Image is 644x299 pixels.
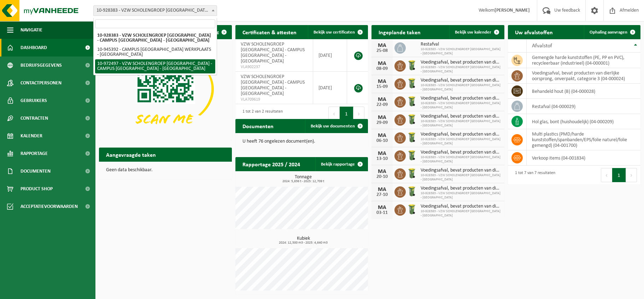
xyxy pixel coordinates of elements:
span: Voedingsafval, bevat producten van dierlijke oorsprong, onverpakt, categorie 3 [421,132,501,137]
div: 25-08 [375,48,389,53]
div: MA [375,205,389,210]
td: verkoop items (04-001834) [527,150,641,166]
a: Ophaling aanvragen [584,25,640,39]
h3: Kubiek [239,236,368,245]
span: 10-928383 - VZW SCHOLENGROEP [GEOGRAPHIC_DATA] - [GEOGRAPHIC_DATA] [421,137,501,146]
a: Bekijk uw kalender [449,25,504,39]
span: VLA902237 [241,64,308,70]
img: WB-0140-HPE-GN-50 [406,59,418,71]
h2: Rapportage 2025 / 2024 [235,157,307,171]
span: Acceptatievoorwaarden [21,198,78,215]
span: Voedingsafval, bevat producten van dierlijke oorsprong, onverpakt, categorie 3 [421,168,501,173]
button: 1 [340,107,353,121]
div: MA [375,133,389,138]
img: WB-0140-HPE-GN-50 [406,113,418,125]
span: Rapportage [21,145,48,162]
td: hol glas, bont (huishoudelijk) (04-000209) [527,114,641,129]
div: MA [375,115,389,120]
span: Voedingsafval, bevat producten van dierlijke oorsprong, onverpakt, categorie 3 [421,78,501,83]
span: Voedingsafval, bevat producten van dierlijke oorsprong, onverpakt, categorie 3 [421,114,501,119]
div: 06-10 [375,138,389,143]
span: 10-928383 - VZW SCHOLENGROEP SINT-MICHIEL - CAMPUS BARNUM - ROESELARE [93,5,217,16]
a: Bekijk uw documenten [305,119,367,133]
div: 20-10 [375,174,389,179]
li: 10-928383 - VZW SCHOLENGROEP [GEOGRAPHIC_DATA] - CAMPUS [GEOGRAPHIC_DATA] - [GEOGRAPHIC_DATA] [95,31,215,45]
span: 10-928383 - VZW SCHOLENGROEP SINT-MICHIEL - CAMPUS BARNUM - ROESELARE [94,6,217,16]
span: Product Shop [21,180,53,198]
div: 22-09 [375,102,389,107]
span: Voedingsafval, bevat producten van dierlijke oorsprong, onverpakt, categorie 3 [421,186,501,191]
h2: Aangevraagde taken [99,148,163,161]
span: Afvalstof [532,43,552,49]
div: 13-10 [375,156,389,161]
span: 10-928383 - VZW SCHOLENGROEP [GEOGRAPHIC_DATA] - [GEOGRAPHIC_DATA] [421,209,501,218]
h2: Ingeplande taken [371,25,428,39]
span: 10-928383 - VZW SCHOLENGROEP [GEOGRAPHIC_DATA] - [GEOGRAPHIC_DATA] [421,65,501,74]
li: 10-945392 - CAMPUS [GEOGRAPHIC_DATA] WERKPLAATS - [GEOGRAPHIC_DATA] [95,45,215,59]
div: 15-09 [375,84,389,89]
span: 10-928383 - VZW SCHOLENGROEP [GEOGRAPHIC_DATA] - [GEOGRAPHIC_DATA] [421,47,501,56]
span: Restafval [421,42,501,47]
p: U heeft 76 ongelezen document(en). [242,139,361,144]
div: MA [375,187,389,192]
a: Bekijk rapportage [315,157,367,171]
div: 1 tot 2 van 2 resultaten [239,106,283,121]
div: MA [375,79,389,84]
img: WB-0140-HPE-GN-50 [406,131,418,143]
span: Contracten [21,109,48,127]
button: Previous [328,107,340,121]
h2: Documenten [235,119,281,133]
div: MA [375,43,389,48]
img: WB-0140-HPE-GN-50 [406,77,418,89]
a: Bekijk uw certificaten [308,25,367,39]
h3: Tonnage [239,175,368,183]
span: 10-928383 - VZW SCHOLENGROEP [GEOGRAPHIC_DATA] - [GEOGRAPHIC_DATA] [421,119,501,128]
span: 2024: 5,836 t - 2025: 12,709 t [239,180,368,183]
span: Bekijk uw kalender [455,30,491,35]
td: [DATE] [313,39,347,72]
img: WB-0140-HPE-GN-50 [406,203,418,215]
img: WB-0140-HPE-GN-50 [406,167,418,179]
div: 03-11 [375,210,389,215]
img: Download de VHEPlus App [99,39,232,139]
li: 10-972497 - VZW SCHOLENGROEP [GEOGRAPHIC_DATA] - CAMPUS [GEOGRAPHIC_DATA] - [GEOGRAPHIC_DATA] [95,59,215,73]
td: [DATE] [313,72,347,104]
span: 10-928383 - VZW SCHOLENGROEP [GEOGRAPHIC_DATA] - [GEOGRAPHIC_DATA] [421,83,501,92]
span: 10-928383 - VZW SCHOLENGROEP [GEOGRAPHIC_DATA] - [GEOGRAPHIC_DATA] [421,101,501,110]
button: Next [626,168,637,182]
span: Voedingsafval, bevat producten van dierlijke oorsprong, onverpakt, categorie 3 [421,60,501,65]
h2: Certificaten & attesten [235,25,304,39]
span: 10-928383 - VZW SCHOLENGROEP [GEOGRAPHIC_DATA] - [GEOGRAPHIC_DATA] [421,173,501,182]
td: gemengde harde kunststoffen (PE, PP en PVC), recycleerbaar (industrieel) (04-000001) [527,53,641,68]
span: Voedingsafval, bevat producten van dierlijke oorsprong, onverpakt, categorie 3 [421,150,501,155]
span: 2024: 12,500 m3 - 2025: 4,640 m3 [239,241,368,245]
div: 27-10 [375,192,389,197]
div: MA [375,169,389,174]
div: 29-09 [375,120,389,125]
span: Contactpersonen [21,74,62,92]
span: Bekijk uw documenten [311,124,355,128]
span: Kalender [21,127,42,145]
span: Gebruikers [21,92,47,109]
div: 08-09 [375,66,389,71]
img: WB-0140-HPE-GN-50 [406,95,418,107]
h2: Uw afvalstoffen [508,25,560,39]
span: VZW SCHOLENGROEP [GEOGRAPHIC_DATA] - CAMPUS [GEOGRAPHIC_DATA] - [GEOGRAPHIC_DATA] [241,42,305,64]
span: Voedingsafval, bevat producten van dierlijke oorsprong, onverpakt, categorie 3 [421,96,501,101]
td: multi plastics (PMD/harde kunststoffen/spanbanden/EPS/folie naturel/folie gemengd) (04-001700) [527,129,641,150]
button: Next [353,107,364,121]
td: voedingsafval, bevat producten van dierlijke oorsprong, onverpakt, categorie 3 (04-000024) [527,68,641,84]
td: behandeld hout (B) (04-000028) [527,84,641,99]
span: Navigatie [21,21,42,39]
span: Bedrijfsgegevens [21,56,62,74]
img: WB-0140-HPE-GN-50 [406,149,418,161]
div: MA [375,151,389,156]
p: Geen data beschikbaar. [106,168,225,173]
div: MA [375,97,389,102]
span: Bekijk uw certificaten [314,30,355,35]
strong: [PERSON_NAME] [494,8,530,13]
button: 1 [612,168,626,182]
div: MA [375,61,389,66]
span: Documenten [21,162,51,180]
span: VZW SCHOLENGROEP [GEOGRAPHIC_DATA] - CAMPUS [GEOGRAPHIC_DATA] - [GEOGRAPHIC_DATA] [241,74,305,96]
